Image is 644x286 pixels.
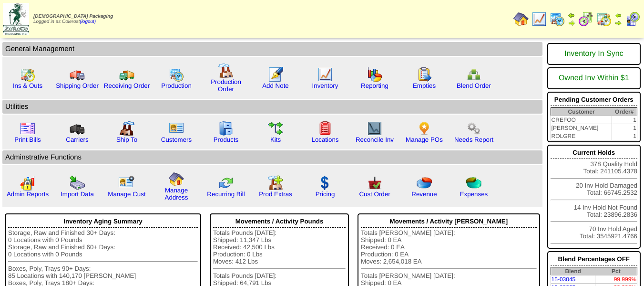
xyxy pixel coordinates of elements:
[417,175,432,191] img: pie_chart.png
[551,108,612,116] th: Customer
[316,191,335,198] a: Pricing
[457,82,491,89] a: Blend Order
[551,124,612,132] td: [PERSON_NAME]
[367,175,382,191] img: cust_order.png
[169,67,184,82] img: calendarprod.gif
[568,11,575,19] img: arrowleft.gif
[213,215,346,228] div: Movements / Activity Pounds
[70,121,85,136] img: truck3.gif
[551,45,637,63] div: Inventory In Sync
[595,267,637,275] th: Pct
[612,124,637,132] td: 1
[532,11,547,27] img: line_graph.gif
[417,67,432,82] img: workorder.gif
[268,175,283,191] img: prodextras.gif
[161,136,192,143] a: Customers
[119,67,134,82] img: truck2.gif
[460,191,488,198] a: Expenses
[614,19,622,27] img: arrowright.gif
[268,67,283,82] img: orders.gif
[551,116,612,124] td: CREFOO
[612,108,637,116] th: Order#
[550,11,565,27] img: calendarprod.gif
[551,69,637,87] div: Owned Inv Within $1
[551,253,637,265] div: Blend Percentages OFF
[33,14,113,24] span: Logged in as Colerost
[33,14,113,19] span: [DEMOGRAPHIC_DATA] Packaging
[551,267,595,275] th: Blend
[20,67,35,82] img: calendarinout.gif
[312,82,338,89] a: Inventory
[595,275,637,284] td: 99.999%
[207,191,245,198] a: Recurring Bill
[551,147,637,159] div: Current Holds
[466,121,481,136] img: workflow.png
[578,11,593,27] img: calendarblend.gif
[317,67,333,82] img: line_graph.gif
[165,187,188,201] a: Manage Address
[214,136,239,143] a: Products
[612,132,637,140] td: 1
[551,132,612,140] td: ROLGRE
[513,11,529,27] img: home.gif
[454,136,493,143] a: Needs Report
[551,94,637,106] div: Pending Customer Orders
[466,67,481,82] img: network.png
[406,136,443,143] a: Manage POs
[413,82,436,89] a: Empties
[2,100,542,114] td: Utilities
[20,175,35,191] img: graph2.png
[8,215,198,228] div: Inventory Aging Summary
[2,42,542,56] td: General Management
[568,19,575,27] img: arrowright.gif
[116,136,137,143] a: Ship To
[70,67,85,82] img: truck.gif
[2,150,542,164] td: Adminstrative Functions
[61,191,94,198] a: Import Data
[56,82,99,89] a: Shipping Order
[552,276,576,283] a: 15-03045
[169,171,184,187] img: home.gif
[367,67,382,82] img: graph.gif
[411,191,437,198] a: Revenue
[614,11,622,19] img: arrowleft.gif
[317,175,333,191] img: dollar.gif
[259,191,292,198] a: Prod Extras
[70,175,85,191] img: import.gif
[66,136,88,143] a: Carriers
[211,78,241,93] a: Production Order
[625,11,640,27] img: calendarcustomer.gif
[547,145,641,249] div: 378 Quality Hold Total: 241105.4378 20 Inv Hold Damaged Total: 66745.2532 14 Inv Hold Not Found T...
[268,121,283,136] img: workflow.gif
[218,63,234,78] img: factory.gif
[317,121,333,136] img: locations.gif
[161,82,192,89] a: Production
[367,121,382,136] img: line_graph2.gif
[118,175,136,191] img: managecust.png
[169,121,184,136] img: customers.gif
[311,136,338,143] a: Locations
[417,121,432,136] img: po.png
[359,191,390,198] a: Cust Order
[612,116,637,124] td: 1
[596,11,612,27] img: calendarinout.gif
[20,121,35,136] img: invoice2.gif
[356,136,394,143] a: Reconcile Inv
[14,136,41,143] a: Print Bills
[13,82,42,89] a: Ins & Outs
[218,121,234,136] img: cabinet.gif
[270,136,281,143] a: Kits
[119,121,134,136] img: factory2.gif
[7,191,49,198] a: Admin Reports
[361,215,536,228] div: Movements / Activity [PERSON_NAME]
[361,82,388,89] a: Reporting
[80,19,96,24] a: (logout)
[262,82,289,89] a: Add Note
[218,175,234,191] img: reconcile.gif
[466,175,481,191] img: pie_chart2.png
[104,82,150,89] a: Receiving Order
[108,191,145,198] a: Manage Cust
[3,3,29,35] img: zoroco-logo-small.webp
